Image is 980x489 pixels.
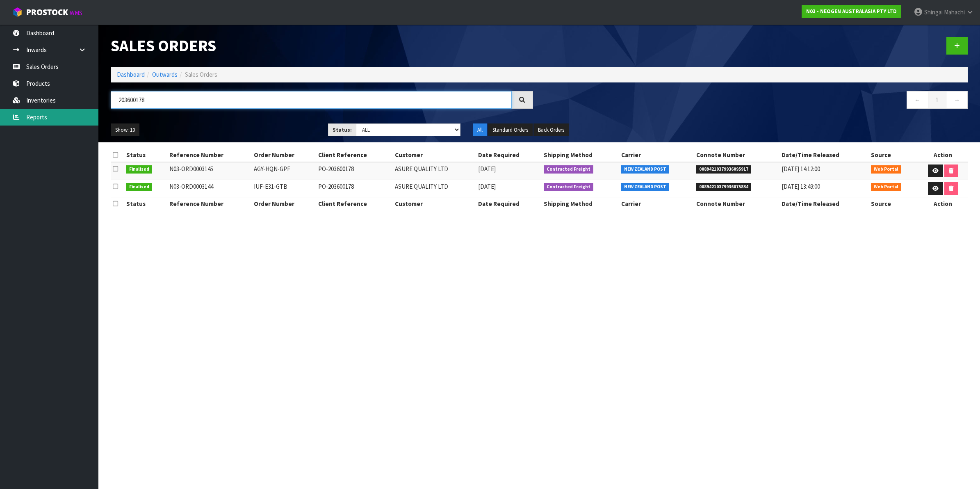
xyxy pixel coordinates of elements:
th: Client Reference [316,197,393,210]
span: Finalised [126,183,152,191]
span: [DATE] 14:12:00 [782,165,820,173]
th: Date/Time Released [779,197,869,210]
h1: Sales Orders [111,37,533,55]
span: Mahachi [944,8,965,16]
th: Connote Number [694,197,779,210]
td: ASURE QUALITY LTD [393,162,476,180]
span: NEW ZEALAND POST [621,165,669,174]
span: [DATE] [478,165,496,173]
th: Customer [393,197,476,210]
a: 1 [928,91,946,109]
a: ← [907,91,928,109]
th: Order Number [252,197,317,210]
th: Carrier [619,149,694,162]
button: Show: 10 [111,123,139,137]
span: Web Portal [871,183,901,191]
span: Contracted Freight [544,165,593,174]
th: Shipping Method [542,197,619,210]
th: Date/Time Released [779,149,869,162]
td: ASURE QUALITY LTD [393,180,476,197]
button: Back Orders [533,123,569,137]
th: Date Required [476,197,542,210]
th: Connote Number [694,149,779,162]
th: Date Required [476,149,542,162]
small: WMS [70,9,82,17]
button: All [473,123,487,137]
span: Finalised [126,165,152,174]
span: ProStock [26,7,68,18]
input: Search sales orders [111,91,512,109]
td: PO-203600178 [316,162,393,180]
strong: Status: [333,126,352,133]
td: PO-203600178 [316,180,393,197]
th: Reference Number [167,197,251,210]
th: Action [918,149,968,162]
a: Dashboard [117,71,145,78]
td: N03-ORD0003145 [167,162,251,180]
span: Sales Orders [185,71,217,78]
nav: Page navigation [545,91,968,111]
span: Web Portal [871,165,901,174]
span: Contracted Freight [544,183,593,191]
th: Source [869,197,918,210]
a: Outwards [152,71,178,78]
th: Order Number [252,149,317,162]
th: Action [918,197,968,210]
span: NEW ZEALAND POST [621,183,669,191]
th: Carrier [619,197,694,210]
span: [DATE] [478,183,496,190]
th: Status [124,197,167,210]
strong: N03 - NEOGEN AUSTRALASIA PTY LTD [806,8,897,15]
th: Status [124,149,167,162]
th: Customer [393,149,476,162]
td: N03-ORD0003144 [167,180,251,197]
th: Source [869,149,918,162]
td: IUF-E31-GTB [252,180,317,197]
span: Shingai [924,8,943,16]
button: Standard Orders [488,123,533,137]
th: Reference Number [167,149,251,162]
th: Client Reference [316,149,393,162]
span: 00894210379936095917 [696,165,751,174]
a: → [946,91,968,109]
span: [DATE] 13:49:00 [782,183,820,190]
th: Shipping Method [542,149,619,162]
img: cube-alt.png [12,7,23,17]
span: 00894210379936075834 [696,183,751,191]
td: AGY-HQN-GPF [252,162,317,180]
